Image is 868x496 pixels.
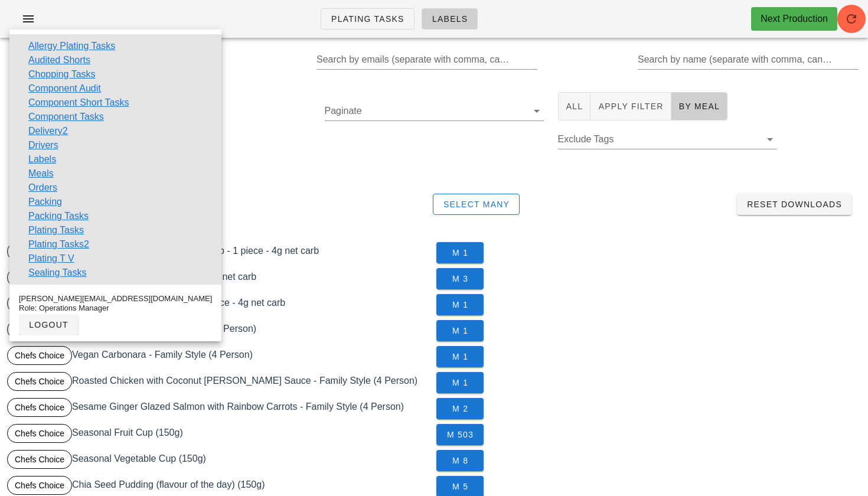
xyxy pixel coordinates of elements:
[28,124,68,138] a: Delivery2
[432,14,468,24] span: Labels
[446,352,474,361] span: M 1
[446,404,474,413] span: M 2
[28,152,56,167] a: Labels
[15,347,64,364] span: Chefs Choice
[321,8,415,30] a: Plating Tasks
[446,300,474,309] span: M 1
[436,242,484,263] button: M 1
[5,240,434,266] div: Keto Peanut Butter Chocolate Bomb - 1 piece - 4g net carb
[5,396,434,422] div: Sesame Ginger Glazed Salmon with Rainbow Carrots - Family Style (4 Person)
[671,92,727,120] button: By Meal
[446,482,474,491] span: M 5
[436,320,484,341] button: M 1
[15,477,64,494] span: Chefs Choice
[433,194,520,215] button: Select Many
[558,130,777,149] div: Exclude Tags
[436,294,484,315] button: M 1
[5,422,434,448] div: Seasonal Fruit Cup (150g)
[446,326,474,335] span: M 1
[28,209,89,223] a: Packing Tasks
[558,92,591,120] button: All
[5,318,434,344] div: [PERSON_NAME] - Family Style (4 Person)
[28,266,86,280] a: Sealing Tasks
[5,266,434,292] div: Keto Blueberry Bomb - 1 piece - 4g net carb
[28,252,74,266] a: Plating T V
[446,430,474,439] span: M 503
[15,373,64,390] span: Chefs Choice
[446,248,474,257] span: M 1
[5,448,434,474] div: Seasonal Vegetable Cup (150g)
[15,399,64,416] span: Chefs Choice
[436,424,484,445] button: M 503
[28,110,104,124] a: Component Tasks
[19,314,78,335] button: logout
[5,370,434,396] div: Roasted Chicken with Coconut [PERSON_NAME] Sauce - Family Style (4 Person)
[566,102,583,111] span: All
[761,12,828,26] div: Next Production
[19,294,212,304] div: [PERSON_NAME][EMAIL_ADDRESS][DOMAIN_NAME]
[19,304,212,313] div: Role: Operations Manager
[678,102,720,111] span: By Meal
[28,67,96,81] a: Chopping Tasks
[28,237,89,252] a: Plating Tasks2
[28,223,84,237] a: Plating Tasks
[28,39,115,53] a: Allergy Plating Tasks
[28,320,68,329] span: logout
[422,8,478,30] a: Labels
[28,96,129,110] a: Component Short Tasks
[28,167,54,181] a: Meals
[5,344,434,370] div: Vegan Carbonara - Family Style (4 Person)
[737,194,851,215] button: Reset Downloads
[28,81,101,96] a: Component Audit
[436,346,484,367] button: M 1
[28,53,90,67] a: Audited Shorts
[443,200,510,209] span: Select Many
[15,425,64,442] span: Chefs Choice
[436,372,484,393] button: M 1
[436,268,484,289] button: M 3
[746,200,842,209] span: Reset Downloads
[446,274,474,283] span: M 3
[15,451,64,468] span: Chefs Choice
[446,378,474,387] span: M 1
[436,398,484,419] button: M 2
[598,102,663,111] span: Apply Filter
[28,138,58,152] a: Drivers
[28,181,57,195] a: Orders
[436,450,484,471] button: M 8
[325,102,544,120] div: Paginate
[590,92,671,120] button: Apply Filter
[331,14,404,24] span: Plating Tasks
[446,456,474,465] span: M 8
[5,292,434,318] div: Keto Carrot & Almond Bomb - 1 piece - 4g net carb
[28,195,62,209] a: Packing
